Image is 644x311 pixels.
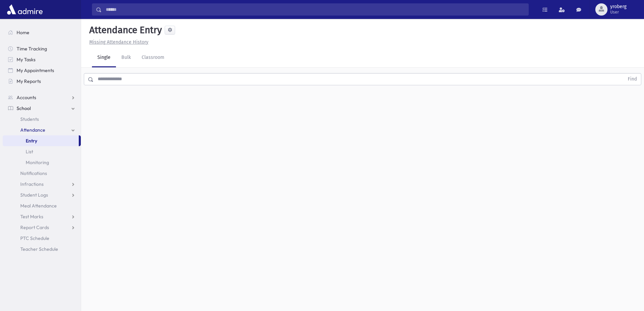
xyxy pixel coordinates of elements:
a: Student Logs [3,190,81,200]
span: Monitoring [26,159,49,165]
h5: Attendance Entry [87,24,162,36]
img: AdmirePro [5,3,44,16]
span: Time Tracking [17,46,47,52]
a: Home [3,27,81,38]
span: Meal Attendance [20,203,57,209]
a: Attendance [3,125,81,135]
a: Time Tracking [3,43,81,54]
a: Accounts [3,92,81,103]
a: Report Cards [3,222,81,233]
span: Infractions [20,181,44,187]
span: School [17,105,31,111]
a: List [3,146,81,157]
span: List [26,149,33,155]
span: My Reports [17,78,41,84]
span: My Appointments [17,67,54,73]
input: Search [102,3,528,16]
a: Notifications [3,168,81,179]
span: Teacher Schedule [20,246,58,252]
span: User [610,9,626,15]
a: Infractions [3,179,81,190]
a: My Tasks [3,54,81,65]
span: Attendance [20,127,45,133]
span: Test Marks [20,214,43,220]
a: Single [92,48,116,67]
a: Entry [3,135,79,146]
a: Students [3,114,81,125]
a: Monitoring [3,157,81,168]
span: Entry [26,138,37,144]
span: Students [20,116,39,122]
a: School [3,103,81,114]
span: PTC Schedule [20,235,49,241]
a: Bulk [116,48,136,67]
span: Student Logs [20,192,48,198]
span: Report Cards [20,224,49,230]
a: Missing Attendance History [87,39,148,45]
span: My Tasks [17,57,35,63]
u: Missing Attendance History [89,39,148,45]
a: My Reports [3,76,81,87]
a: Meal Attendance [3,200,81,211]
span: Notifications [20,170,47,176]
span: Home [17,29,29,36]
span: Accounts [17,94,36,101]
a: PTC Schedule [3,233,81,244]
a: My Appointments [3,65,81,76]
button: Find [624,73,641,85]
a: Teacher Schedule [3,244,81,254]
a: Test Marks [3,211,81,222]
a: Classroom [136,48,170,67]
span: yroberg [610,4,626,9]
